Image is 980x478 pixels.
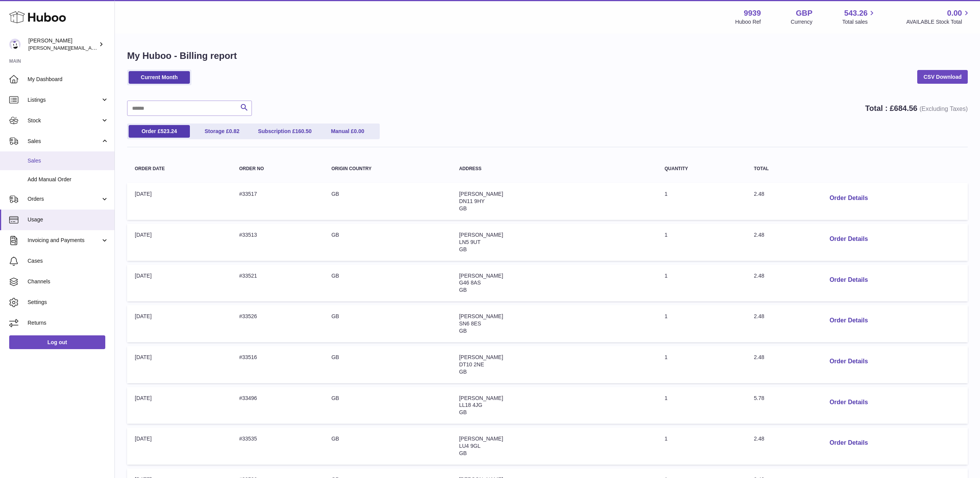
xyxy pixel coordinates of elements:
[823,435,874,451] button: Order Details
[459,354,503,360] span: [PERSON_NAME]
[735,18,761,26] div: Huboo Ref
[459,409,467,415] span: GB
[754,395,764,401] span: 5.78
[459,191,503,197] span: [PERSON_NAME]
[324,224,452,261] td: GB
[754,191,764,197] span: 2.48
[28,237,101,244] span: Invoicing and Payments
[324,265,452,302] td: GB
[657,346,746,383] td: 1
[657,265,746,302] td: 1
[127,183,232,220] td: [DATE]
[254,125,315,138] a: Subscription £160.50
[823,313,874,328] button: Order Details
[894,104,917,112] span: 684.56
[744,8,761,18] strong: 9939
[657,305,746,342] td: 1
[232,428,324,465] td: #33535
[657,428,746,465] td: 1
[191,125,253,138] a: Storage £0.82
[232,183,324,220] td: #33517
[796,8,812,18] strong: GBP
[459,232,503,238] span: [PERSON_NAME]
[28,157,109,164] span: Sales
[459,239,480,245] span: LN5 9UT
[127,265,232,302] td: [DATE]
[9,39,21,50] img: tommyhardy@hotmail.com
[28,319,109,327] span: Returns
[354,128,364,134] span: 0.00
[127,428,232,465] td: [DATE]
[459,328,467,334] span: GB
[459,246,467,252] span: GB
[459,361,484,367] span: DT10 2NE
[127,159,232,179] th: Order Date
[459,450,467,456] span: GB
[459,198,485,204] span: DN11 9HY
[28,176,109,183] span: Add Manual Order
[865,104,968,112] strong: Total : £
[9,335,105,349] a: Log out
[28,257,109,265] span: Cases
[917,70,968,84] a: CSV Download
[232,346,324,383] td: #33516
[28,278,109,285] span: Channels
[657,183,746,220] td: 1
[823,395,874,410] button: Order Details
[791,18,813,26] div: Currency
[459,273,503,279] span: [PERSON_NAME]
[229,128,239,134] span: 0.82
[232,265,324,302] td: #33521
[754,354,764,360] span: 2.48
[324,387,452,424] td: GB
[160,128,177,134] span: 523.24
[459,443,480,449] span: LU4 9GL
[754,232,764,238] span: 2.48
[28,195,101,203] span: Orders
[28,37,97,52] div: [PERSON_NAME]
[657,224,746,261] td: 1
[129,125,190,138] a: Order £523.24
[28,96,101,104] span: Listings
[459,280,481,286] span: G46 8AS
[451,159,657,179] th: Address
[127,305,232,342] td: [DATE]
[823,272,874,288] button: Order Details
[324,346,452,383] td: GB
[28,138,101,145] span: Sales
[127,224,232,261] td: [DATE]
[127,346,232,383] td: [DATE]
[28,299,109,306] span: Settings
[459,320,481,327] span: SN6 8ES
[127,50,968,62] h1: My Huboo - Billing report
[317,125,378,138] a: Manual £0.00
[459,313,503,319] span: [PERSON_NAME]
[459,402,482,408] span: LL18 4JG
[324,305,452,342] td: GB
[459,369,467,375] span: GB
[28,216,109,223] span: Usage
[459,205,467,211] span: GB
[842,18,876,26] span: Total sales
[28,117,101,124] span: Stock
[657,159,746,179] th: Quantity
[324,159,452,179] th: Origin Country
[129,71,190,84] a: Current Month
[746,159,816,179] th: Total
[844,8,867,18] span: 543.26
[232,159,324,179] th: Order no
[754,313,764,319] span: 2.48
[459,395,503,401] span: [PERSON_NAME]
[947,8,962,18] span: 0.00
[823,354,874,369] button: Order Details
[127,387,232,424] td: [DATE]
[459,436,503,442] span: [PERSON_NAME]
[906,8,971,26] a: 0.00 AVAILABLE Stock Total
[823,190,874,206] button: Order Details
[842,8,876,26] a: 543.26 Total sales
[28,45,154,51] span: [PERSON_NAME][EMAIL_ADDRESS][DOMAIN_NAME]
[906,18,971,26] span: AVAILABLE Stock Total
[324,183,452,220] td: GB
[657,387,746,424] td: 1
[920,106,968,112] span: (Excluding Taxes)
